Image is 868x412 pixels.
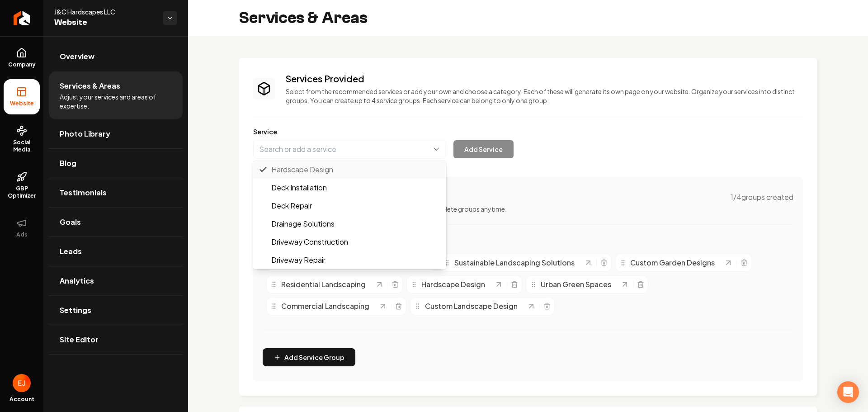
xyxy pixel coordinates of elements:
span: Driveway Repair [271,255,439,265]
div: Open Intercom Messenger [837,381,859,403]
span: Hardscape Design [271,164,439,175]
span: Drainage Solutions [271,218,439,229]
span: Deck Repair [271,200,439,211]
span: Deck Installation [271,182,439,193]
span: Driveway Construction [271,237,439,247]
